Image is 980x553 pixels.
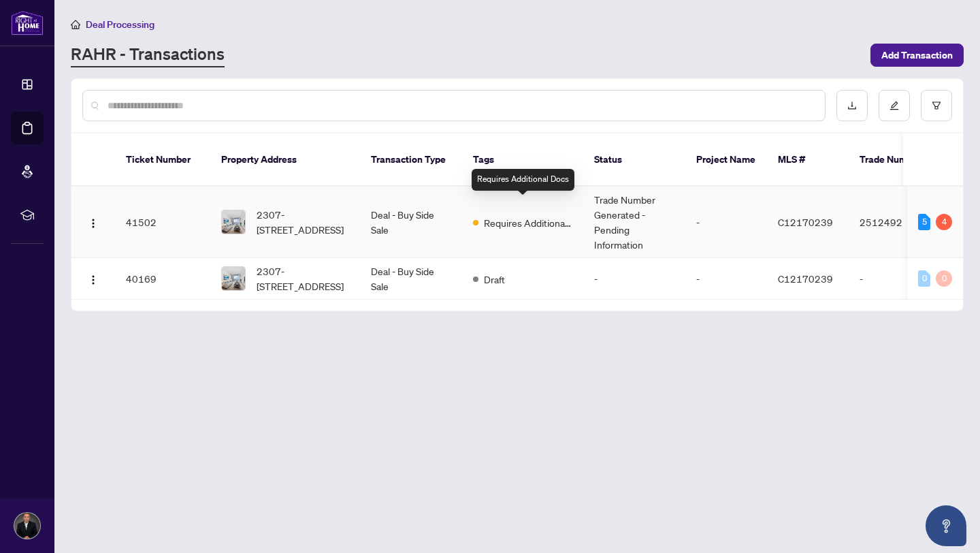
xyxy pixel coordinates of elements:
[82,268,104,289] button: Logo
[847,101,857,110] span: download
[849,187,944,258] td: 2512492
[921,90,952,121] button: filter
[926,505,966,546] button: Open asap
[778,272,833,285] span: C12170239
[71,43,225,67] a: RAHR - Transactions
[936,270,952,287] div: 0
[115,187,210,258] td: 41502
[86,18,154,31] span: Deal Processing
[88,218,99,229] img: Logo
[257,264,349,294] span: 2307-[STREET_ADDRESS]
[870,44,964,67] button: Add Transaction
[360,187,462,258] td: Deal - Buy Side Sale
[11,10,44,35] img: logo
[222,210,245,234] img: thumbnail-img
[82,211,104,233] button: Logo
[210,133,360,187] th: Property Address
[849,133,944,187] th: Trade Number
[685,133,767,187] th: Project Name
[918,214,930,230] div: 5
[71,20,80,29] span: home
[879,90,910,121] button: edit
[778,216,833,228] span: C12170239
[583,187,685,258] td: Trade Number Generated - Pending Information
[849,258,944,300] td: -
[583,258,685,300] td: -
[88,274,99,285] img: Logo
[115,258,210,300] td: 40169
[462,133,583,187] th: Tags
[936,214,952,230] div: 4
[889,101,899,110] span: edit
[222,267,245,290] img: thumbnail-img
[360,133,462,187] th: Transaction Type
[583,133,685,187] th: Status
[14,513,40,539] img: Profile Icon
[257,207,349,237] span: 2307-[STREET_ADDRESS]
[685,258,767,300] td: -
[836,90,868,121] button: download
[767,133,849,187] th: MLS #
[932,101,941,110] span: filter
[484,215,572,230] span: Requires Additional Docs
[360,258,462,300] td: Deal - Buy Side Sale
[115,133,210,187] th: Ticket Number
[881,44,953,66] span: Add Transaction
[918,270,930,287] div: 0
[685,187,767,258] td: -
[472,169,574,191] div: Requires Additional Docs
[484,272,505,287] span: Draft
